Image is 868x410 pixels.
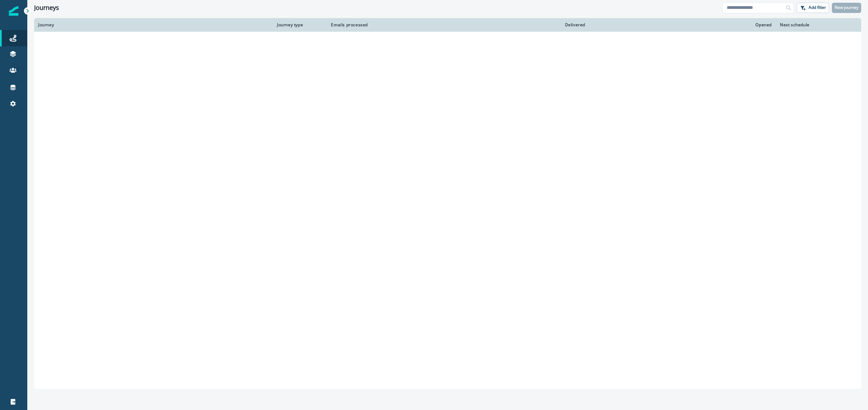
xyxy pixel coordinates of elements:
div: Delivered [376,22,585,28]
div: Journey type [277,22,320,28]
div: Opened [593,22,772,28]
p: New journey [835,5,858,10]
button: New journey [832,3,861,13]
div: Next schedule [780,22,840,28]
button: Add filter [797,3,829,13]
h1: Journeys [34,4,59,12]
div: Emails processed [328,22,368,28]
img: Inflection [9,6,18,16]
p: Add filter [809,5,826,10]
div: Journey [38,22,269,28]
